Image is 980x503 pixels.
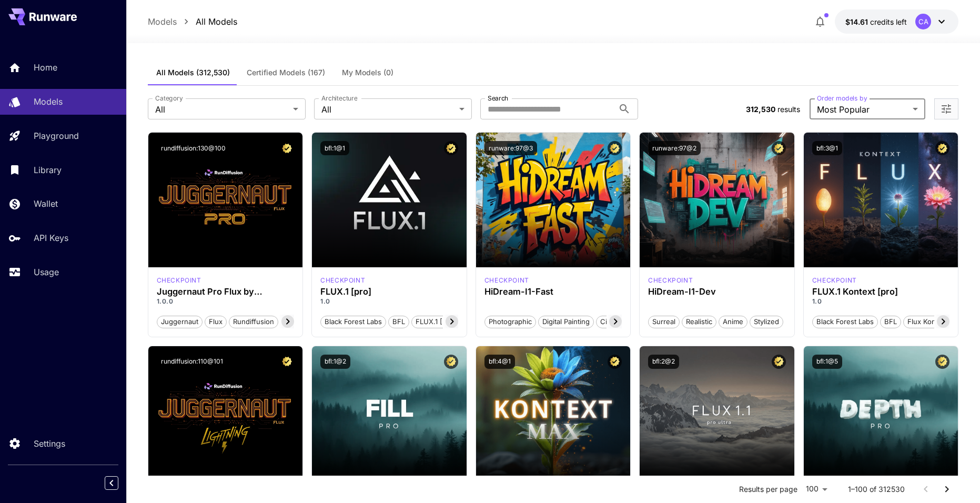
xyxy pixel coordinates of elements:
label: Order models by [817,94,867,103]
span: FLUX.1 [pro] [412,317,460,327]
button: rundiffusion:110@101 [157,355,227,369]
span: Flux Kontext [904,317,952,327]
span: flux [205,317,226,327]
span: credits left [870,17,907,26]
button: Certified Model – Vetted for best performance and includes a commercial license. [608,355,622,369]
div: CA [915,14,931,29]
span: Digital Painting [539,317,593,327]
button: rundiffusion:130@100 [157,141,230,155]
div: HiDream Fast [484,276,529,285]
span: rundiffusion [229,317,278,327]
button: flux [205,315,227,328]
button: Certified Model – Vetted for best performance and includes a commercial license. [772,355,786,369]
p: Library [34,164,62,176]
nav: breadcrumb [148,15,237,28]
span: Cinematic [597,317,636,327]
h3: HiDream-I1-Dev [648,287,786,297]
span: All Models (312,530) [156,68,230,77]
button: runware:97@2 [648,141,701,155]
div: HiDream Dev [648,276,693,285]
h3: Juggernaut Pro Flux by RunDiffusion [157,287,295,297]
span: BFL [881,317,901,327]
button: Photographic [484,315,536,328]
div: fluxpro [320,276,365,285]
span: 312,530 [746,105,775,114]
h3: FLUX.1 Kontext [pro] [812,287,950,297]
button: FLUX.1 [pro] [411,315,460,328]
button: Certified Model – Vetted for best performance and includes a commercial license. [772,141,786,155]
button: Open more filters [940,103,953,116]
p: 1.0.0 [157,297,295,306]
a: All Models [196,15,237,28]
p: checkpoint [157,276,201,285]
p: checkpoint [484,276,529,285]
p: Models [34,95,63,108]
button: runware:97@3 [484,141,537,155]
p: Wallet [34,197,58,210]
h3: HiDream-I1-Fast [484,287,622,297]
button: Certified Model – Vetted for best performance and includes a commercial license. [608,141,622,155]
div: 100 [802,481,831,497]
p: Usage [34,266,59,278]
button: Anime [719,315,747,328]
button: Collapse sidebar [105,476,118,490]
span: juggernaut [157,317,202,327]
button: Stylized [750,315,783,328]
span: Black Forest Labs [813,317,877,327]
span: Photographic [485,317,536,327]
span: Certified Models (167) [247,68,325,77]
button: bfl:1@5 [812,355,842,369]
button: BFL [388,315,409,328]
p: 1–100 of 312530 [848,484,905,495]
button: bfl:4@1 [484,355,515,369]
div: FLUX.1 D [157,276,201,285]
p: 1.0 [812,297,950,306]
button: $14.61342CA [835,9,958,34]
p: Settings [34,437,65,450]
span: All [155,103,289,116]
span: BFL [389,317,409,327]
p: Playground [34,129,79,142]
span: results [777,105,800,114]
button: juggernaut [157,315,203,328]
span: Anime [719,317,747,327]
span: All [321,103,455,116]
p: checkpoint [320,276,365,285]
span: Surreal [649,317,679,327]
button: Flux Kontext [903,315,952,328]
label: Search [488,94,508,103]
span: My Models (0) [342,68,393,77]
div: $14.61342 [845,16,907,27]
span: $14.61 [845,17,870,26]
span: Stylized [750,317,783,327]
p: Results per page [739,484,797,495]
a: Models [148,15,177,28]
button: Certified Model – Vetted for best performance and includes a commercial license. [935,141,949,155]
button: bfl:2@2 [648,355,679,369]
p: Home [34,61,57,74]
button: Realistic [682,315,716,328]
div: Collapse sidebar [113,474,126,492]
h3: FLUX.1 [pro] [320,287,458,297]
p: checkpoint [812,276,857,285]
button: Black Forest Labs [812,315,878,328]
button: rundiffusion [229,315,278,328]
div: FLUX.1 Kontext [pro] [812,276,857,285]
button: Certified Model – Vetted for best performance and includes a commercial license. [280,355,294,369]
button: Certified Model – Vetted for best performance and includes a commercial license. [444,141,458,155]
button: BFL [880,315,901,328]
p: API Keys [34,232,68,244]
button: bfl:3@1 [812,141,842,155]
button: bfl:1@1 [320,141,349,155]
button: Surreal [648,315,680,328]
button: Cinematic [596,315,637,328]
button: Black Forest Labs [320,315,386,328]
span: Most Popular [817,103,908,116]
button: Certified Model – Vetted for best performance and includes a commercial license. [935,355,949,369]
button: Digital Painting [538,315,594,328]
